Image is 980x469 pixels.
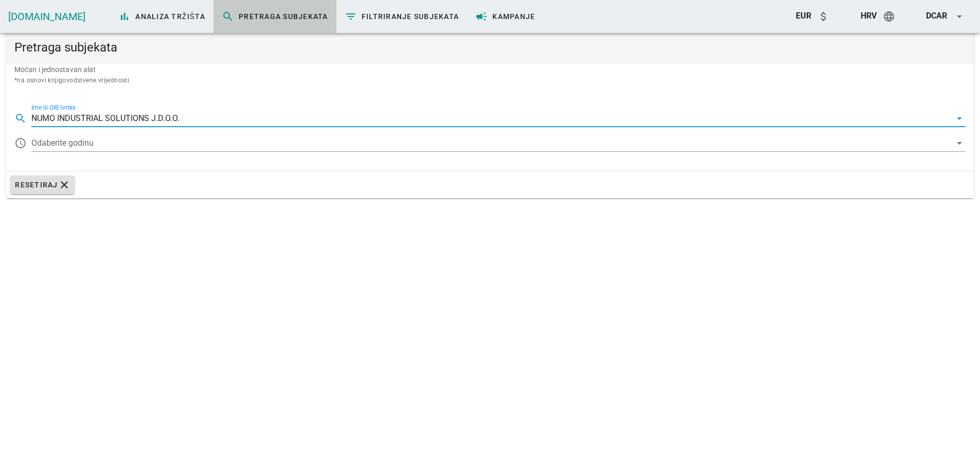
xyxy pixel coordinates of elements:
[222,10,234,23] i: search
[14,112,27,125] i: search
[14,137,27,149] i: access_time
[118,10,131,23] i: bar_chart
[8,10,85,23] a: [DOMAIN_NAME]
[475,10,488,23] i: campaign
[926,11,947,21] span: dcar
[222,10,328,23] span: Pretraga subjekata
[14,179,70,191] span: Resetiraj
[953,137,966,149] i: arrow_drop_down
[31,104,76,112] label: Ime ili OIB tvrtke
[345,10,357,23] i: filter_list
[796,11,811,21] span: EUR
[58,179,70,191] i: clear
[953,112,966,125] i: arrow_drop_down
[31,110,951,127] input: Počnite upisivati za pretragu
[118,10,205,23] span: Analiza tržišta
[817,10,830,23] i: attach_money
[6,31,974,64] div: Pretraga subjekata
[953,10,966,23] i: arrow_drop_down
[14,75,966,85] div: *na osnovi knjigovodstvene vrijednosti
[475,10,535,23] span: Kampanje
[10,176,75,194] button: Resetiraj
[345,10,459,23] span: Filtriranje subjekata
[861,11,877,21] span: hrv
[6,64,974,94] div: Moćan i jednostavan alat
[883,10,895,23] i: language
[31,135,966,151] div: Odaberite godinu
